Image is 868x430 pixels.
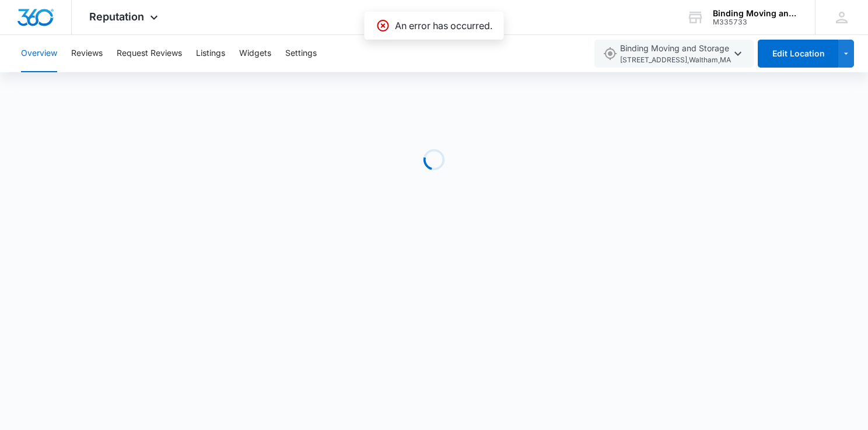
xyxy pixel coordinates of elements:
[713,9,798,18] div: account name
[71,35,103,72] button: Reviews
[620,42,731,66] span: Binding Moving and Storage
[758,40,838,68] button: Edit Location
[395,19,492,33] p: An error has occurred.
[239,35,271,72] button: Widgets
[594,40,754,68] button: Binding Moving and Storage[STREET_ADDRESS],Waltham,MA
[620,55,731,66] span: [STREET_ADDRESS] , Waltham , MA
[89,10,144,23] span: Reputation
[117,35,182,72] button: Request Reviews
[196,35,225,72] button: Listings
[21,35,57,72] button: Overview
[713,18,798,26] div: account id
[285,35,317,72] button: Settings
